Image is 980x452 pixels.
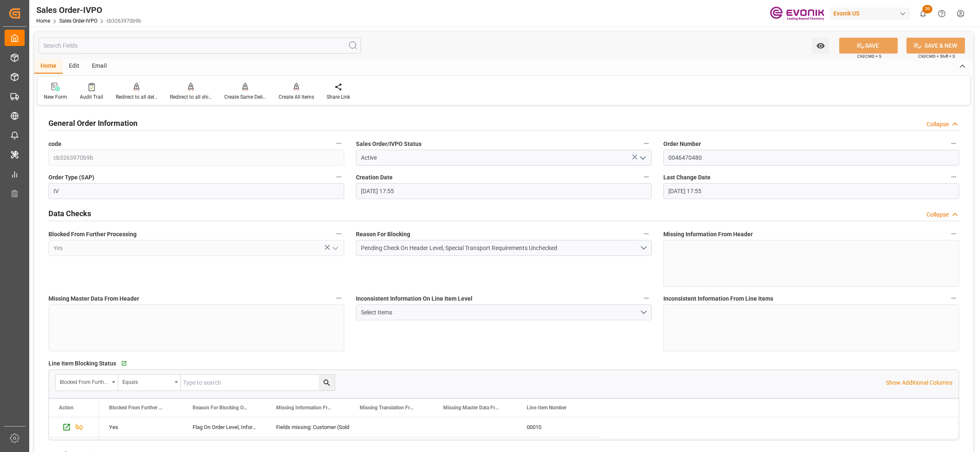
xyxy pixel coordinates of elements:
[333,293,344,304] button: Missing Master Data From Header
[333,228,344,239] button: Blocked From Further Processing
[356,173,393,182] span: Creation Date
[118,375,181,391] button: open menu
[641,228,652,239] button: Reason For Blocking
[181,375,335,391] input: Type to search
[663,173,711,182] span: Last Change Date
[59,18,97,24] a: Sales Order-IVPO
[44,93,67,101] div: New Form
[329,242,341,255] button: open menu
[193,405,249,411] span: Reason For Blocking On This Line Item
[36,4,141,16] div: Sales Order-IVPO
[927,210,949,219] div: Collapse
[170,93,212,101] div: Redirect to all shipments
[36,18,50,24] a: Home
[636,151,649,164] button: open menu
[38,38,361,54] input: Search Fields
[770,6,824,21] img: Evonik-brand-mark-Deep-Purple-RGB.jpeg_1700498283.jpeg
[527,405,566,411] span: Line Item Number
[48,117,137,129] h2: General Order Information
[356,140,421,148] span: Sales Order/IVPO Status
[830,5,914,21] button: Evonik US
[914,4,932,23] button: show 20 new notifications
[356,304,652,320] button: open menu
[918,53,955,59] span: Ctrl/CMD + Shift + S
[116,93,157,101] div: Redirect to all deliveries
[830,8,910,20] div: Evonik US
[49,417,99,437] div: Press SPACE to select this row.
[839,38,898,54] button: SAVE
[517,417,600,437] div: 00010
[356,183,652,199] input: DD.MM.YYYY HH:MM
[56,375,118,391] button: open menu
[48,294,139,303] span: Missing Master Data From Header
[886,378,952,387] p: Show Additional Columns
[948,228,959,239] button: Missing Information From Header
[224,93,266,101] div: Create Same Delivery Date
[80,93,103,101] div: Audit Trail
[927,120,949,129] div: Collapse
[333,171,344,182] button: Order Type (SAP)
[99,417,600,437] div: Press SPACE to select this row.
[641,171,652,182] button: Creation Date
[948,293,959,304] button: Inconsistent Information From Line Items
[360,405,416,411] span: Missing Translation From Master Data
[60,376,109,386] div: Blocked From Further Processing
[122,376,172,386] div: Equals
[276,418,340,437] div: Fields missing: Customer (Sold-To) Street
[663,183,959,199] input: DD.MM.YYYY HH:MM
[906,38,965,54] button: SAVE & NEW
[333,138,344,149] button: code
[948,171,959,182] button: Last Change Date
[641,293,652,304] button: Inconsistent Information On Line Item Level
[356,294,472,303] span: Inconsistent Information On Line Item Level
[86,59,113,74] div: Email
[663,140,701,148] span: Order Number
[183,417,266,437] div: Flag On Order Level, Information Missing
[327,93,350,101] div: Share Link
[922,5,932,13] span: 20
[276,405,332,411] span: Missing Information From Line Item
[663,294,773,303] span: Inconsistent Information From Line Items
[812,38,829,54] button: open menu
[663,230,753,239] span: Missing Information From Header
[63,59,86,74] div: Edit
[319,375,335,391] button: search button
[443,405,499,411] span: Missing Master Data From SAP
[48,230,137,239] span: Blocked From Further Processing
[48,208,91,219] h2: Data Checks
[356,240,652,256] button: open menu
[932,4,951,23] button: Help Center
[857,53,881,59] span: Ctrl/CMD + S
[361,244,640,253] div: Pending Check On Header Level, Special Transport Requirements Unchecked
[59,405,74,411] div: Action
[641,138,652,149] button: Sales Order/IVPO Status
[356,230,410,239] span: Reason For Blocking
[279,93,314,101] div: Create All Items
[109,405,165,411] span: Blocked From Further Processing
[48,173,94,182] span: Order Type (SAP)
[34,59,63,74] div: Home
[109,418,173,437] div: Yes
[361,308,640,317] div: Select Items
[48,359,116,368] span: Line Item Blocking Status
[948,138,959,149] button: Order Number
[48,140,61,148] span: code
